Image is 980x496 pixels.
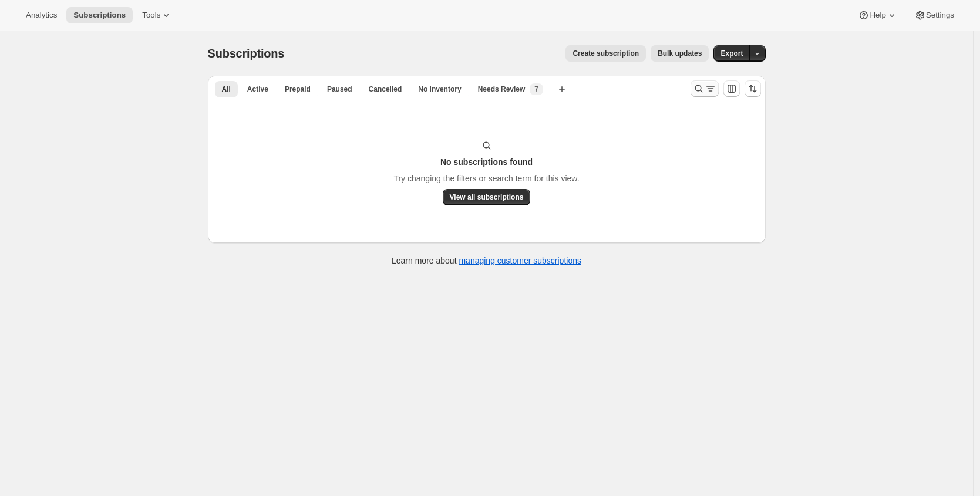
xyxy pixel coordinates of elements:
[459,256,581,265] a: managing customer subscriptions
[443,189,531,205] button: View all subscriptions
[208,47,285,60] span: Subscriptions
[553,81,571,97] button: Create new view
[418,85,461,94] span: No inventory
[19,7,64,23] button: Analytics
[851,7,904,23] button: Help
[745,80,761,97] button: Sort the results
[392,255,581,266] p: Learn more about
[478,85,526,94] span: Needs Review
[534,85,538,94] span: 7
[393,173,579,184] p: Try changing the filters or search term for this view.
[135,7,179,23] button: Tools
[926,11,954,20] span: Settings
[907,7,961,23] button: Settings
[440,156,533,168] h3: No subscriptions found
[285,85,311,94] span: Prepaid
[142,11,160,20] span: Tools
[565,45,646,62] button: Create subscription
[870,11,885,20] span: Help
[26,11,57,20] span: Analytics
[572,49,639,58] span: Create subscription
[450,193,524,202] span: View all subscriptions
[691,80,719,97] button: Search and filter results
[222,85,231,94] span: All
[66,7,133,23] button: Subscriptions
[327,85,352,94] span: Paused
[369,85,402,94] span: Cancelled
[723,80,740,97] button: Customize table column order and visibility
[720,49,743,58] span: Export
[658,49,702,58] span: Bulk updates
[713,45,750,62] button: Export
[651,45,709,62] button: Bulk updates
[247,85,268,94] span: Active
[73,11,126,20] span: Subscriptions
